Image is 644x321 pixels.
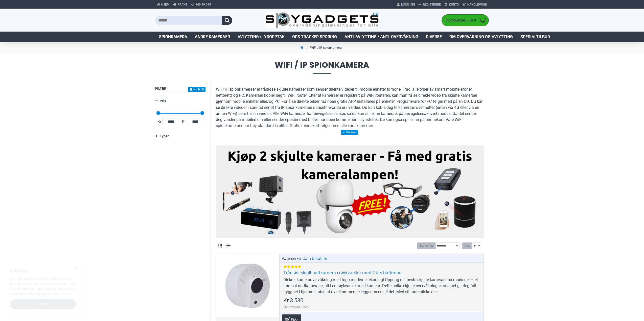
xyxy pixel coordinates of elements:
[191,32,234,42] a: Andre kameraer
[161,2,170,7] span: Hjem
[282,256,302,262] span: Varemerke:
[422,32,446,42] a: Diverse
[265,12,379,29] img: SpyGadgets.no
[290,318,299,321] span: Kjøp
[159,34,187,40] span: Spionkamera
[195,34,230,40] span: Andre kameraer
[417,1,443,9] a: Registrere
[442,15,489,26] a: 0 produkt(er) - Kr 0
[517,32,554,42] a: Spesialtilbud
[195,2,211,7] span: 940 99 099
[155,97,205,106] a: Pris
[426,34,442,40] span: Diverse
[283,270,401,276] a: Trådløst skjult nattkamera i røykvarsler med 2 års batteritid
[156,119,162,125] span: Kr
[443,1,461,9] a: Konto
[10,277,76,295] span: Vi bruker cookies på denne nettsiden for å forbedre våre tjenester og din opplevelse. Ved å bruke...
[155,61,489,74] span: WiFi / IP spionkamera
[238,34,285,40] span: Avlytting / Lydopptak
[234,32,288,42] a: Avlytting / Lydopptak
[288,32,341,42] a: GPS Tracker Sporing
[155,32,191,42] a: Spionkamera
[60,292,71,296] a: Les mer, opens a new window
[283,305,309,309] span: Eks. MVA:Kr 2 824
[401,2,415,7] span: Logg Inn
[155,132,205,141] a: Typer
[283,277,480,295] div: Diskret kameraovervåkning med topp moderne teknologi Oppdag det beste skjulte kameraet på markede...
[188,87,205,92] button: Nullstill
[283,298,303,303] span: Kr 3 530
[344,34,418,40] span: Anti-avlytting / Anti-overvåkning
[462,242,472,249] label: Vis:
[341,32,422,42] a: Anti-avlytting / Anti-overvåkning
[10,299,76,309] div: Godta
[73,265,77,269] div: Close
[417,242,435,249] label: Sortering:
[216,254,279,317] a: Trådløst skjult nattkamera i røykvarsler med 2 års batteritid Trådløst skjult nattkamera i røykva...
[520,34,550,40] span: Spesialtilbud
[449,34,513,40] span: Om overvåkning og avlytting
[216,86,484,129] p: WiFi IP spionkameraer er trådløse skjulte kameraer som sender direkte videoer til mobile enheter ...
[181,119,187,125] span: Kr
[220,148,480,234] img: Kjøp 2 skjulte kameraer – Få med gratis kameralampe!
[292,34,337,40] span: GPS Tracker Sporing
[303,256,327,262] a: Cam UltraLife
[155,86,166,90] span: Filter
[178,2,187,7] span: Frakt
[423,2,441,7] span: Registrere
[461,1,489,9] a: Handlevogn
[10,266,73,277] div: Cookies
[395,1,417,9] a: Logg Inn
[446,32,517,42] a: Om overvåkning og avlytting
[442,18,477,23] span: 0 produkt(er) - Kr 0
[467,2,487,7] span: Handlevogn
[449,2,459,7] span: Konto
